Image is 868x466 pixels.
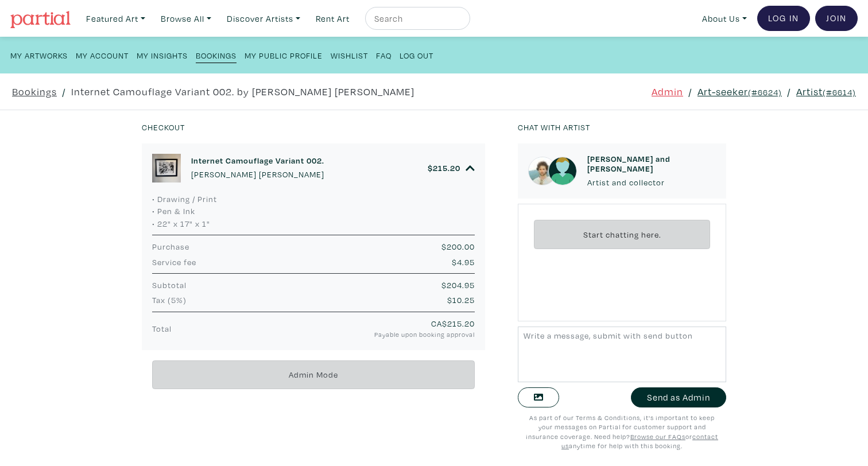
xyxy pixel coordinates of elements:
[265,329,475,339] small: Payable upon booking approval
[373,11,459,26] input: Search
[697,84,782,99] a: Art-seeker(#6624)
[152,279,187,290] span: Subtotal
[222,7,305,30] a: Discover Artists
[526,413,718,451] small: As part of our Terms & Conditions, it's important to keep your messages on Partial for customer s...
[191,168,324,181] p: [PERSON_NAME] [PERSON_NAME]
[630,432,685,441] a: Browse our FAQs
[823,87,856,98] small: (#6614)
[10,50,68,61] small: My Artworks
[561,432,718,451] a: contact us
[815,6,858,31] a: Join
[76,47,129,63] a: My Account
[697,7,752,30] a: About Us
[137,47,188,63] a: My Insights
[12,84,57,99] a: Bookings
[447,318,475,329] span: 215.20
[152,205,475,218] li: • Pen & Ink
[152,257,196,267] span: Service fee
[787,84,791,99] span: /
[152,241,189,252] span: Purchase
[152,323,172,334] span: Total
[137,50,188,61] small: My Insights
[152,193,475,205] li: • Drawing / Print
[191,156,324,165] h6: Internet Camouflage Variant 002.
[428,163,475,173] a: $215.20
[71,84,414,99] a: Internet Camouflage Variant 002. by [PERSON_NAME] [PERSON_NAME]
[428,163,460,173] h6: $
[441,241,475,252] span: $200.00
[191,156,324,180] a: Internet Camouflage Variant 002. [PERSON_NAME] [PERSON_NAME]
[152,154,181,182] img: phpThumb.php
[245,50,323,61] small: My Public Profile
[152,218,475,230] li: • 22" x 17" x 1"
[518,122,590,133] small: Chat with artist
[152,360,475,390] div: Admin Mode
[400,47,433,63] a: Log Out
[311,7,355,30] a: Rent Art
[452,257,475,267] span: $4.95
[447,279,475,290] span: 204.95
[376,50,392,61] small: FAQ
[433,162,460,173] span: 215.20
[81,7,150,30] a: Featured Art
[376,47,392,63] a: FAQ
[748,87,782,98] small: (#6624)
[431,318,475,329] span: CA$
[196,47,237,63] a: Bookings
[76,50,129,61] small: My Account
[152,294,187,305] span: Tax (5%)
[62,84,66,99] span: /
[587,154,716,174] h6: [PERSON_NAME] and [PERSON_NAME]
[245,47,323,63] a: My Public Profile
[452,294,475,305] span: 10.25
[196,50,237,61] small: Bookings
[587,176,716,189] p: Artist and collector
[688,84,692,99] span: /
[796,84,856,99] a: Artist(#6614)
[142,122,185,133] small: Checkout
[548,157,577,185] img: avatar.png
[156,7,216,30] a: Browse All
[447,294,475,305] span: $
[441,279,475,290] span: $
[331,50,368,61] small: Wishlist
[652,84,683,99] a: Admin
[331,47,368,63] a: Wishlist
[757,6,810,31] a: Log In
[10,47,68,63] a: My Artworks
[400,50,433,61] small: Log Out
[534,220,710,249] div: Start chatting here.
[631,387,726,407] button: Send as Admin
[528,157,557,185] img: phpThumb.php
